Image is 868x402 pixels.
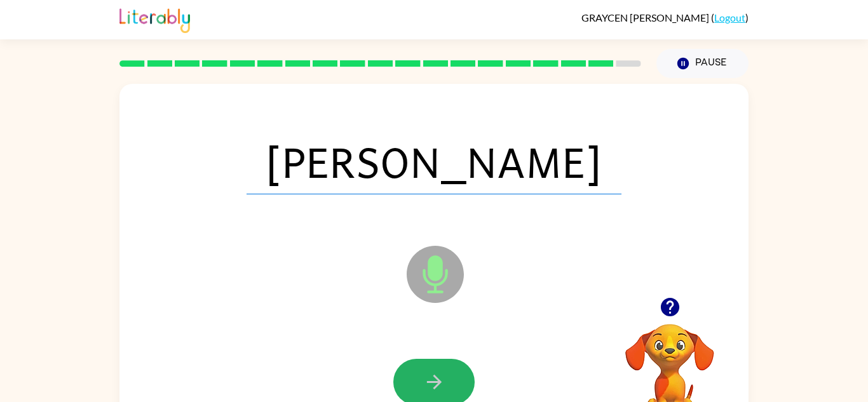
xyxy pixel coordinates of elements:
[656,49,749,78] button: Pause
[581,11,711,23] span: GRAYCEN [PERSON_NAME]
[247,128,621,194] span: [PERSON_NAME]
[119,5,190,33] img: Literably
[581,11,749,23] div: ( )
[714,11,745,23] a: Logout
